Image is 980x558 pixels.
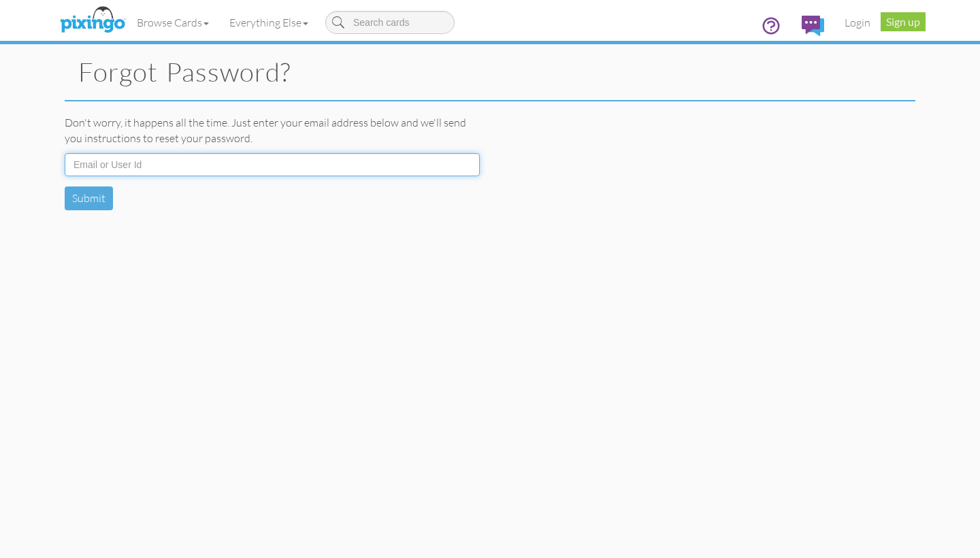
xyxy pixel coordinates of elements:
[802,16,824,36] img: comments.svg
[127,5,219,39] a: Browse Cards
[325,11,455,34] input: Search cards
[65,186,113,210] button: Submit
[78,58,915,86] h1: Forgot Password?
[56,3,129,37] img: pixingo logo
[65,153,480,176] input: Email or User Id
[219,5,318,39] a: Everything Else
[834,5,881,39] a: Login
[979,557,980,558] iframe: Chat
[881,12,926,31] a: Sign up
[65,115,480,146] p: Don't worry, it happens all the time. Just enter your email address below and we'll send you inst...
